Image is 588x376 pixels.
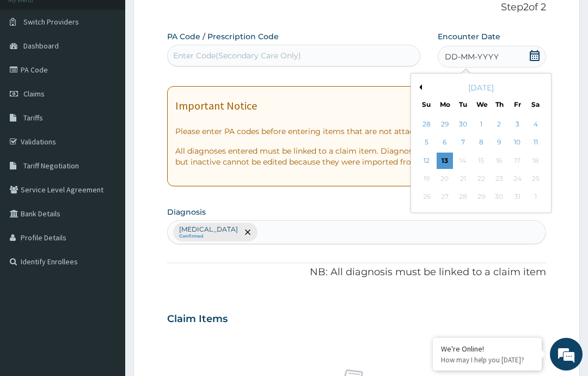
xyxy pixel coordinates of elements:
div: Choose Thursday, October 2nd, 2025 [491,116,507,132]
div: Not available Thursday, October 30th, 2025 [491,189,507,205]
div: Not available Friday, October 17th, 2025 [509,153,525,169]
div: We [476,100,486,109]
div: Su [421,100,431,109]
div: Choose Saturday, October 11th, 2025 [527,135,543,151]
p: All diagnoses entered must be linked to a claim item. Diagnosis & Claim Items that are visible bu... [175,145,537,167]
div: Choose Sunday, October 12th, 2025 [418,153,434,169]
div: Not available Friday, October 31st, 2025 [509,189,525,205]
div: Choose Monday, September 29th, 2025 [437,116,453,132]
p: Please enter PA codes before entering items that are not attached to a PA code [175,126,537,137]
div: [DATE] [415,82,547,93]
div: Choose Friday, October 3rd, 2025 [509,116,525,132]
div: Not available Wednesday, October 15th, 2025 [473,153,489,169]
div: Choose Wednesday, October 1st, 2025 [473,116,489,132]
div: Not available Monday, October 20th, 2025 [437,171,453,187]
div: Fr [513,100,522,109]
label: Diagnosis [167,207,206,217]
p: How may I help you today? [441,355,534,365]
div: Choose Saturday, October 4th, 2025 [527,116,543,132]
div: Not available Saturday, November 1st, 2025 [527,189,543,205]
div: Not available Sunday, October 19th, 2025 [418,171,434,187]
label: PA Code / Prescription Code [167,31,279,42]
span: Switch Providers [23,17,79,27]
span: Tariff Negotiation [23,161,79,171]
span: Claims [23,89,45,99]
textarea: Type your message and hit 'Enter' [5,256,207,294]
h3: Claim Items [167,313,228,325]
div: Not available Wednesday, October 22nd, 2025 [473,171,489,187]
p: Step 2 of 2 [167,2,546,14]
div: Choose Sunday, September 28th, 2025 [418,116,434,132]
div: Not available Thursday, October 23rd, 2025 [491,171,507,187]
div: Choose Sunday, October 5th, 2025 [418,135,434,151]
div: We're Online! [441,344,534,354]
div: Not available Tuesday, October 28th, 2025 [455,189,471,205]
span: DD-MM-YYYY [445,51,499,62]
div: Not available Saturday, October 25th, 2025 [527,171,543,187]
div: month 2025-10 [418,116,544,207]
div: Choose Wednesday, October 8th, 2025 [473,135,489,151]
div: Choose Monday, October 13th, 2025 [437,153,453,169]
div: Choose Tuesday, September 30th, 2025 [455,116,471,132]
label: Encounter Date [438,31,500,42]
div: Chat with us now [57,61,183,75]
span: Dashboard [23,41,59,51]
div: Not available Thursday, October 16th, 2025 [491,153,507,169]
div: Choose Monday, October 6th, 2025 [437,135,453,151]
span: Tariffs [23,113,43,123]
div: Choose Friday, October 10th, 2025 [509,135,525,151]
div: Minimize live chat window [179,5,205,32]
div: Not available Tuesday, October 14th, 2025 [455,153,471,169]
div: Tu [458,100,467,109]
h1: Important Notice [175,100,257,112]
div: Not available Friday, October 24th, 2025 [509,171,525,187]
div: Not available Sunday, October 26th, 2025 [418,189,434,205]
div: Enter Code(Secondary Care Only) [173,50,301,61]
div: Choose Tuesday, October 7th, 2025 [455,135,471,151]
div: Choose Thursday, October 9th, 2025 [491,135,507,151]
div: Th [494,100,504,109]
button: Previous Month [416,84,422,90]
img: d_794563401_company_1708531726252_794563401 [20,54,44,82]
div: Mo [440,100,449,109]
div: Not available Monday, October 27th, 2025 [437,189,453,205]
div: Not available Saturday, October 18th, 2025 [527,153,543,169]
div: Sa [531,100,540,109]
div: Not available Tuesday, October 21st, 2025 [455,171,471,187]
span: We're online! [63,117,150,227]
div: Not available Wednesday, October 29th, 2025 [473,189,489,205]
p: NB: All diagnosis must be linked to a claim item [167,265,546,280]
